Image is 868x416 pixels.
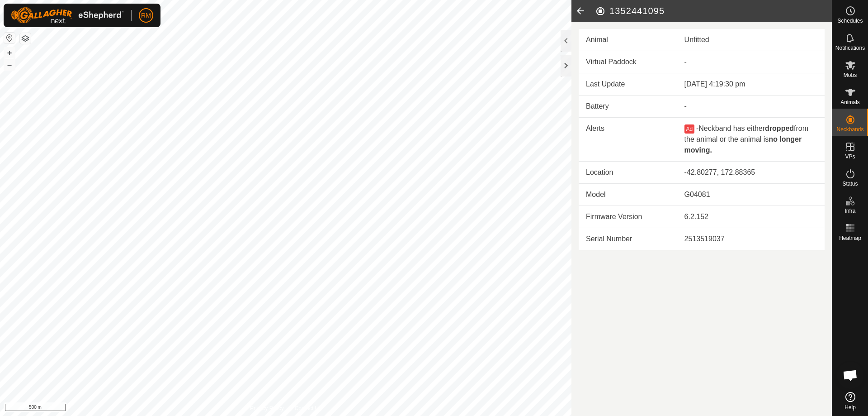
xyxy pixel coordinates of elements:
[684,124,694,134] button: Ad
[579,228,677,250] td: Serial Number
[837,362,864,389] div: Open chat
[20,33,31,44] button: Map Layers
[4,59,15,70] button: –
[295,404,321,412] a: Contact Us
[684,167,817,178] div: -42.80277, 172.88365
[844,405,856,410] span: Help
[844,208,855,214] span: Infra
[579,184,677,206] td: Model
[684,101,817,112] div: -
[845,154,855,159] span: VPs
[832,388,868,414] a: Help
[684,234,817,244] div: 2513519037
[11,7,124,24] img: Gallagher Logo
[684,211,817,222] div: 6.2.152
[579,206,677,228] td: Firmware Version
[579,162,677,184] td: Location
[250,404,284,412] a: Privacy Policy
[579,118,677,162] td: Alerts
[842,181,858,186] span: Status
[765,124,794,132] b: dropped
[595,5,832,16] h2: 1352441095
[4,48,15,58] button: +
[684,124,808,154] span: Neckband has either from the animal or the animal is
[579,96,677,118] td: Battery
[840,100,860,105] span: Animals
[844,72,857,78] span: Mobs
[839,235,861,241] span: Heatmap
[696,124,698,132] span: -
[684,189,817,200] div: G04081
[579,73,677,96] td: Last Update
[579,51,677,73] td: Virtual Paddock
[837,18,863,24] span: Schedules
[4,33,15,43] button: Reset Map
[835,45,865,51] span: Notifications
[836,127,863,132] span: Neckbands
[579,29,677,51] td: Animal
[684,79,817,90] div: [DATE] 4:19:30 pm
[141,11,151,20] span: RM
[684,34,817,45] div: Unfitted
[684,58,687,66] app-display-virtual-paddock-transition: -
